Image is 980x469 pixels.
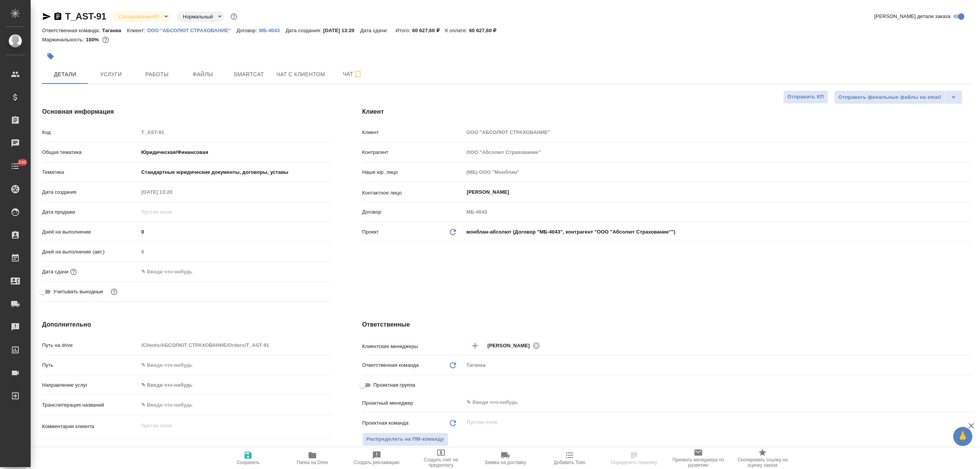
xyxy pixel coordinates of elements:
[259,28,285,33] p: МБ-4043
[366,435,444,444] span: Распределить на ПМ-команду
[464,147,972,158] input: Пустое поле
[139,399,332,410] input: ✎ Введи что-нибудь
[147,27,237,33] a: ООО "АБСОЛЮТ СТРАХОВАНИЕ"
[93,70,129,79] span: Услуги
[466,398,944,407] input: ✎ Введи что-нибудь
[139,360,332,371] input: ✎ Введи что-нибудь
[139,379,332,392] div: ✎ Введи что-нибудь
[42,188,139,196] p: Дата создания
[537,448,602,469] button: Добавить Todo
[139,206,206,217] input: Пустое поле
[787,93,824,101] span: Отправить КП
[181,13,215,20] button: Нормальный
[464,359,972,372] div: Таганка
[139,70,175,79] span: Работы
[259,27,285,33] a: МБ-4043
[139,266,206,277] input: ✎ Введи что-нибудь
[838,93,941,102] span: Отправить финальные файлы на email
[141,381,322,389] div: ✎ Введи что-нибудь
[354,460,400,465] span: Создать рекламацию
[445,28,469,33] p: К оплате:
[362,343,464,350] p: Клиентские менеджеры
[473,448,537,469] button: Заявка на доставку
[139,127,332,138] input: Пустое поле
[611,460,657,465] span: Определить тематику
[139,226,332,237] input: ✎ Введи что-нибудь
[42,361,139,369] p: Путь
[469,28,502,33] p: 60 627,60 ₽
[395,28,412,33] p: Итого:
[464,206,972,217] input: Пустое поле
[602,448,666,469] button: Определить тематику
[362,168,464,176] p: Наше юр. лицо
[42,320,332,329] h4: Дополнительно
[139,146,332,159] div: Юридическая/Финансовая
[69,267,78,277] button: Если добавить услуги и заполнить их объемом, то дата рассчитается автоматически
[967,191,969,193] button: Open
[874,13,951,20] span: [PERSON_NAME] детали заказа
[216,448,280,469] button: Сохранить
[42,248,139,256] p: Дней на выполнение (авт.)
[101,35,111,45] button: 0.00 RUB;
[967,345,969,346] button: Open
[362,228,379,236] p: Проект
[834,90,945,104] button: Отправить финальные файлы на email
[485,460,526,465] span: Заявка на доставку
[42,107,332,116] h4: Основная информация
[127,28,147,33] p: Клиент:
[666,448,730,469] button: Призвать менеджера по развитию
[53,288,103,296] span: Учитывать выходные
[362,208,464,216] p: Договор
[147,28,237,33] p: ООО "АБСОЛЮТ СТРАХОВАНИЕ"
[86,37,101,42] p: 100%
[116,13,162,20] button: Согласование КП
[53,12,62,21] button: Скопировать ссылку
[139,340,332,351] input: Пустое поле
[464,167,972,178] input: Пустое поле
[42,208,139,216] p: Дата продажи
[177,11,224,22] div: Согласование КП
[42,129,139,136] p: Код
[362,149,464,156] p: Контрагент
[185,70,221,79] span: Файлы
[345,448,409,469] button: Создать рекламацию
[730,448,795,469] button: Скопировать ссылку на оценку заказа
[409,448,473,469] button: Создать счет на предоплату
[42,12,51,21] button: Скопировать ссылку для ЯМессенджера
[280,448,345,469] button: Папка на Drive
[42,28,102,33] p: Ответственная команда:
[230,70,267,79] span: Smartcat
[413,457,469,468] span: Создать счет на предоплату
[783,90,828,104] button: Отправить КП
[735,457,790,468] span: Скопировать ссылку на оценку заказа
[834,90,962,104] div: split button
[464,127,972,138] input: Пустое поле
[362,189,464,197] p: Контактное лицо
[42,268,69,276] p: Дата сдачи
[42,37,86,42] p: Маржинальность:
[334,69,371,79] span: Чат
[286,28,323,33] p: Дата создания:
[362,129,464,136] p: Клиент
[412,28,445,33] p: 60 627,60 ₽
[373,381,415,389] span: Проектная группа
[466,418,954,427] input: Пустое поле
[487,342,534,350] span: [PERSON_NAME]
[139,186,206,198] input: Пустое поле
[297,460,328,465] span: Папка на Drive
[47,70,83,79] span: Детали
[42,342,139,349] p: Путь на drive
[2,157,29,176] a: 240
[42,381,139,389] p: Направление услуг
[353,70,363,79] svg: Подписаться
[42,423,139,430] p: Комментарии клиента
[953,427,972,446] button: 🙏
[362,399,464,407] p: Проектный менеджер
[554,460,585,465] span: Добавить Todo
[362,361,419,369] p: Ответственная команда
[139,166,332,179] div: Стандартные юридические документы, договоры, уставы
[671,457,726,468] span: Призвать менеджера по развитию
[362,419,408,427] p: Проектная команда
[362,320,972,329] h4: Ответственные
[967,402,969,403] button: Open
